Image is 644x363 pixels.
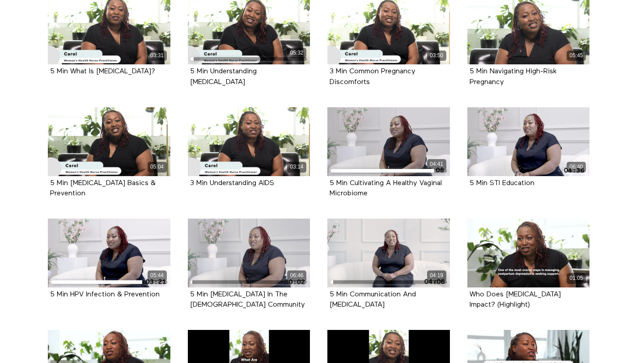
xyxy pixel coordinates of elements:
[287,270,306,281] div: 06:46
[188,107,310,176] a: 3 Min Understanding AIDS 03:14
[50,291,160,298] strong: 5 Min HPV Infection & Prevention
[427,159,446,169] div: 04:41
[190,291,305,308] a: 5 Min [MEDICAL_DATA] In The [DEMOGRAPHIC_DATA] Community
[470,291,561,308] strong: Who Does Postpartum Depression Impact? (Highlight)
[470,291,561,308] a: Who Does [MEDICAL_DATA] Impact? (Highlight)
[567,51,586,61] div: 05:45
[427,51,446,61] div: 03:50
[467,107,590,176] a: 5 Min STI Education 06:40
[48,107,170,176] a: 5 Min HIV Basics & Prevention 05:04
[330,180,442,197] strong: 5 Min Cultivating A Healthy Vaginal Microbiome
[48,219,170,287] a: 5 Min HPV Infection & Prevention 05:44
[567,273,586,283] div: 01:05
[148,270,167,281] div: 05:44
[50,68,155,75] strong: 5 Min What Is Cervical Cancer?
[190,68,257,85] a: 5 Min Understanding [MEDICAL_DATA]
[190,180,274,186] a: 3 Min Understanding AIDS
[50,180,156,197] a: 5 Min [MEDICAL_DATA] Basics & Prevention
[327,107,450,176] a: 5 Min Cultivating A Healthy Vaginal Microbiome 04:41
[190,180,274,187] strong: 3 Min Understanding AIDS
[470,68,557,85] a: 5 Min Navigating High-Risk Pregnancy
[467,219,590,287] a: Who Does Postpartum Depression Impact? (Highlight) 01:05
[50,180,156,197] strong: 5 Min HIV Basics & Prevention
[190,291,305,308] strong: 5 Min Safe Sex In The LGBTQ+ Community
[470,180,534,187] strong: 5 Min STI Education
[330,68,415,85] strong: 3 Min Common Pregnancy Discomforts
[148,51,167,61] div: 03:31
[330,180,442,197] a: 5 Min Cultivating A Healthy Vaginal Microbiome
[567,162,586,172] div: 06:40
[287,162,306,172] div: 03:14
[470,68,557,85] strong: 5 Min Navigating High-Risk Pregnancy
[190,68,257,85] strong: 5 Min Understanding Postpartum Depression
[188,219,310,287] a: 5 Min Safe Sex In The LGBTQ+ Community 06:46
[50,291,160,298] a: 5 Min HPV Infection & Prevention
[330,68,415,85] a: 3 Min Common Pregnancy Discomforts
[148,162,167,172] div: 05:04
[470,180,534,186] a: 5 Min STI Education
[287,48,306,58] div: 05:32
[50,68,155,75] a: 5 Min What Is [MEDICAL_DATA]?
